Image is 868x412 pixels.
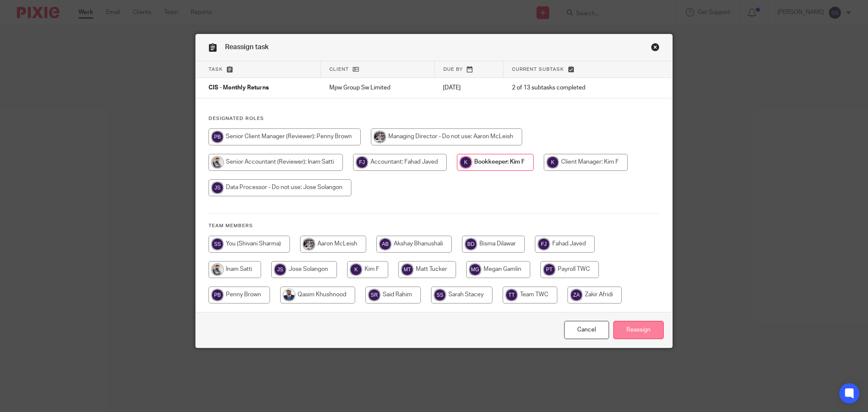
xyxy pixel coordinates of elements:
td: 2 of 13 subtasks completed [504,78,635,98]
p: Mpw Group Sw Limited [329,84,426,92]
a: Close this dialog window [651,43,659,54]
span: Client [329,67,349,72]
span: Reassign task [225,44,269,50]
input: Reassign [613,321,664,339]
span: CIS - Monthly Returns [209,85,269,91]
span: Due by [443,67,463,72]
h4: Designated Roles [209,115,659,122]
a: Close this dialog window [564,321,609,339]
span: Task [209,67,223,72]
p: [DATE] [443,84,495,92]
span: Current subtask [512,67,564,72]
h4: Team members [209,223,659,229]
